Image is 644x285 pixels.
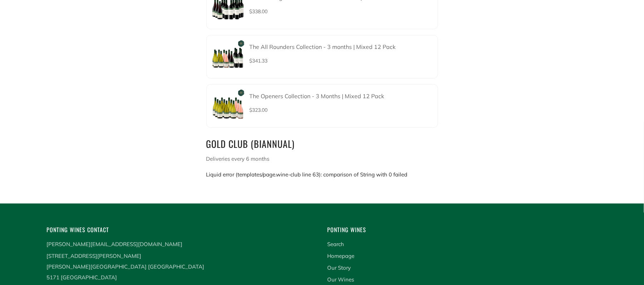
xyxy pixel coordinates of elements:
h2: GOLD CLUB (BIANNUAL) [206,136,438,151]
div: Liquid error (templates/page.wine-club line 63): comparison of String with 0 failed [206,136,438,180]
p: [STREET_ADDRESS][PERSON_NAME] [PERSON_NAME][GEOGRAPHIC_DATA] [GEOGRAPHIC_DATA] 5171 [GEOGRAPHIC_D... [47,251,317,283]
a: The Openers Collection - 3 Months | Mixed 12 Pack The Openers Collection - 3 Months | Mixed 12 Pa... [206,84,438,128]
p: Deliveries every 6 months [206,154,438,164]
h4: Ponting Wines Contact [47,225,317,235]
a: Our Story [328,264,351,271]
a: Our Wines [328,276,354,283]
img: The All Rounders Collection - 3 months | Mixed 12 Pack [211,40,245,74]
p: $341.33 [250,56,433,66]
a: The All Rounders Collection - 3 months | Mixed 12 Pack The All Rounders Collection - 3 months | M... [206,35,438,79]
p: The Openers Collection - 3 Months | Mixed 12 Pack [250,92,433,100]
p: $338.00 [250,6,433,16]
a: [PERSON_NAME][EMAIL_ADDRESS][DOMAIN_NAME] [47,241,183,247]
h4: Ponting Wines [328,225,598,235]
a: Homepage [328,252,355,259]
a: Search [328,241,344,247]
img: The Openers Collection - 3 Months | Mixed 12 Pack [211,89,245,123]
p: The All Rounders Collection - 3 months | Mixed 12 Pack [250,43,433,51]
p: $323.00 [250,105,433,115]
